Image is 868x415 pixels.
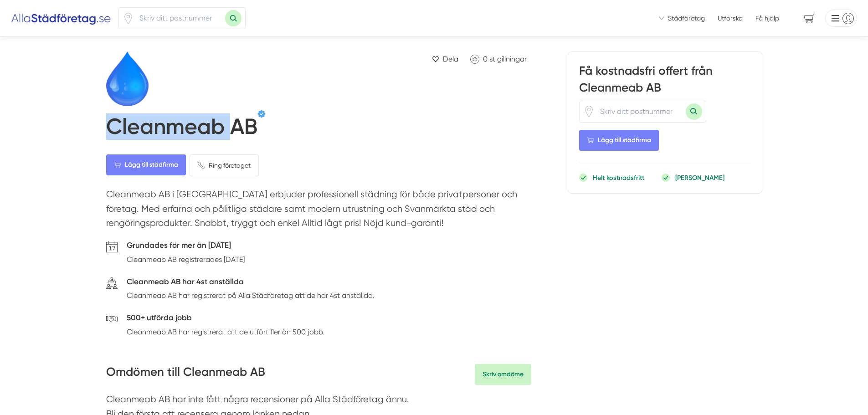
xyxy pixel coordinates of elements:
[190,154,259,176] a: Ring företaget
[127,290,375,301] p: Cleanmeab AB har registrerat på Alla Städföretag att de har 4st anställda.
[127,239,245,254] h5: Grundades för mer än [DATE]
[127,276,375,290] h5: Cleanmeab AB har 4st anställda
[797,10,822,26] span: navigation-cart
[718,14,743,23] a: Utforska
[257,110,266,118] span: Verifierat av Nasim
[675,173,724,182] p: [PERSON_NAME]
[593,173,644,182] p: Helt kostnadsfritt
[106,187,531,235] p: Cleanmeab AB i [GEOGRAPHIC_DATA] erbjuder professionell städning för både privatpersoner och före...
[209,160,251,170] span: Ring företaget
[106,51,206,106] img: Logotyp Cleanmeab AB
[489,55,527,63] span: st gillningar
[466,51,531,67] a: Klicka för att gilla Cleanmeab AB
[475,364,531,385] a: Skriv omdöme
[134,8,225,29] input: Skriv ditt postnummer
[225,10,241,26] button: Sök med postnummer
[428,51,462,67] a: Dela
[11,11,111,26] img: Alla Städföretag
[583,106,595,117] svg: Pin / Karta
[127,312,324,326] h5: 500+ utförda jobb
[443,53,458,65] span: Dela
[106,154,186,175] : Lägg till städfirma
[595,101,686,122] input: Skriv ditt postnummer
[668,14,705,23] span: Städföretag
[123,13,134,24] svg: Pin / Karta
[127,326,324,338] p: Cleanmeab AB har registrerat att de utfört fler än 500 jobb.
[123,13,134,24] span: Klicka för att använda din position.
[686,103,702,120] button: Sök med postnummer
[755,14,779,23] span: Få hjälp
[106,113,257,143] h1: Cleanmeab AB
[579,130,659,151] : Lägg till städfirma
[583,106,595,117] span: Klicka för att använda din position.
[483,55,488,63] span: 0
[127,254,245,265] p: Cleanmeab AB registrerades [DATE]
[579,63,751,100] h3: Få kostnadsfri offert från Cleanmeab AB
[106,364,265,385] h3: Omdömen till Cleanmeab AB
